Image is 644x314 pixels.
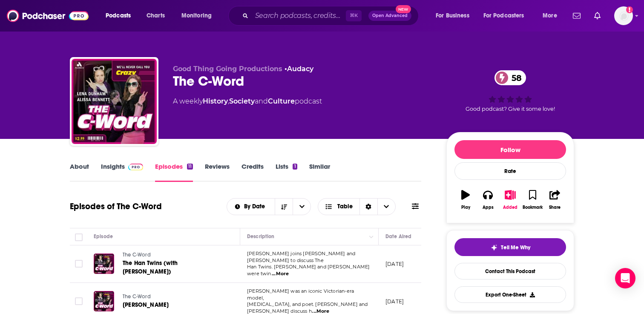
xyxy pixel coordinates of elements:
span: Good podcast? Give it some love! [466,106,555,112]
a: About [70,162,89,182]
span: , [228,97,229,105]
svg: Add a profile image [626,6,633,13]
div: Episode [94,231,113,242]
div: Date Aired [385,231,411,242]
div: Search podcasts, credits, & more... [236,6,427,26]
button: Export One-Sheet [454,286,566,303]
div: Play [461,205,470,210]
a: Similar [309,162,330,182]
div: 58Good podcast? Give it some love! [446,65,574,118]
button: Share [544,184,566,215]
div: Description [247,231,274,242]
span: For Podcasters [483,10,524,22]
span: ...More [272,271,289,277]
div: 11 [187,164,193,170]
p: [DATE] [385,260,404,268]
span: ⌘ K [346,10,362,21]
h2: Choose List sort [227,198,311,215]
button: open menu [293,199,310,215]
button: Added [499,184,521,215]
p: [DATE] [385,298,404,305]
input: Search podcasts, credits, & more... [252,9,346,23]
span: For Business [436,10,469,22]
button: open menu [478,9,537,23]
img: The C-Word [72,59,157,144]
a: Reviews [205,162,230,182]
span: Toggle select row [75,260,83,268]
a: Culture [268,97,295,105]
span: Table [337,204,353,210]
span: Good Thing Going Productions [173,65,282,73]
div: Sort Direction [359,199,377,215]
a: The Han Twins (with [PERSON_NAME]) [123,259,225,276]
button: open menu [100,9,142,23]
a: Show notifications dropdown [569,9,584,23]
div: Apps [483,205,494,210]
a: Society [229,97,255,105]
button: open menu [227,204,275,210]
button: open menu [537,9,568,23]
img: tell me why sparkle [491,244,497,251]
span: • [285,65,313,73]
span: The Han Twins (with [PERSON_NAME]) [123,259,178,275]
span: Monitoring [181,10,212,22]
div: Share [549,205,561,210]
a: [PERSON_NAME] [123,301,224,309]
span: [MEDICAL_DATA], and poet. [PERSON_NAME] and [PERSON_NAME] discuss h [247,301,368,314]
h1: Episodes of The C-Word [70,201,162,212]
div: Bookmark [523,205,543,210]
button: Show profile menu [614,6,633,25]
span: Open Advanced [372,14,408,18]
a: Contact This Podcast [454,263,566,279]
button: tell me why sparkleTell Me Why [454,238,566,256]
a: History [203,97,228,105]
a: InsightsPodchaser Pro [101,162,143,182]
span: [PERSON_NAME] [123,301,169,308]
button: open menu [175,9,223,23]
span: More [543,10,557,22]
a: 58 [494,70,526,85]
div: A weekly podcast [173,96,322,107]
div: Rate [454,162,566,180]
a: The C-Word [123,251,225,259]
a: Lists1 [276,162,297,182]
div: Added [503,205,517,210]
span: Podcasts [106,10,131,22]
a: The C-Word [123,293,224,301]
span: [PERSON_NAME] was an iconic Victorian-era model, [247,288,354,301]
span: Han Twins. [PERSON_NAME] and [PERSON_NAME] were twin [247,264,370,277]
div: Open Intercom Messenger [615,268,635,288]
button: Sort Direction [275,199,293,215]
button: open menu [430,9,480,23]
img: Podchaser - Follow, Share and Rate Podcasts [7,8,89,24]
a: Episodes11 [155,162,193,182]
a: Audacy [287,65,313,73]
span: The C-Word [123,252,151,258]
div: 1 [293,164,297,170]
span: Toggle select row [75,297,83,305]
button: Apps [477,184,499,215]
img: User Profile [614,6,633,25]
img: Podchaser Pro [128,164,143,170]
span: [PERSON_NAME] joins [PERSON_NAME] and [PERSON_NAME] to discuss The [247,251,355,263]
a: Charts [141,9,170,23]
span: The C-Word [123,294,151,300]
button: Play [454,184,477,215]
button: Follow [454,140,566,159]
span: Tell Me Why [501,244,530,251]
span: 58 [503,70,526,85]
span: New [396,5,411,13]
span: Charts [147,10,165,22]
button: Column Actions [366,232,377,242]
span: By Date [244,204,268,210]
span: and [255,97,268,105]
span: Logged in as adrian.villarreal [614,6,633,25]
a: Show notifications dropdown [591,9,604,23]
button: Choose View [318,198,396,215]
button: Open AdvancedNew [368,11,411,21]
button: Bookmark [521,184,543,215]
a: Credits [241,162,264,182]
